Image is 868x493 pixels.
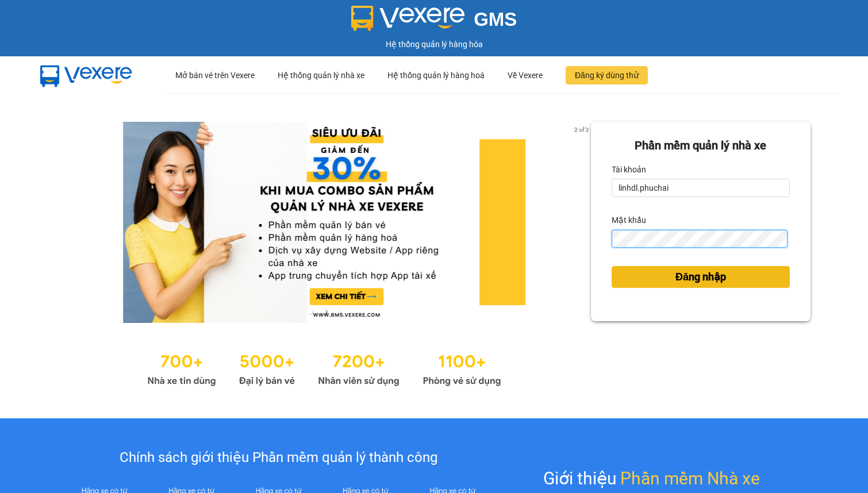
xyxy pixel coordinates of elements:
[612,266,790,288] button: Đăng nhập
[620,465,760,492] span: Phần mềm Nhà xe
[308,309,313,314] li: slide item 1
[387,57,485,94] div: Hệ thống quản lý hàng hoá
[3,38,865,51] div: Hệ thống quản lý hàng hóa
[575,69,639,82] span: Đăng ký dùng thử
[566,66,648,84] button: Đăng ký dùng thử
[612,211,646,229] label: Mật khẩu
[61,447,497,469] div: Chính sách giới thiệu Phần mềm quản lý thành công
[175,57,255,94] div: Mở bán vé trên Vexere
[612,230,788,248] input: Mật khẩu
[29,56,144,94] img: mbUUG5Q.png
[351,17,517,26] a: GMS
[474,9,517,30] span: GMS
[675,269,726,285] span: Đăng nhập
[351,6,465,31] img: logo 2
[612,179,790,197] input: Tài khoản
[571,122,591,137] p: 2 of 3
[612,137,790,155] div: Phần mềm quản lý nhà xe
[508,57,543,94] div: Về Vexere
[543,465,760,492] div: Giới thiệu
[575,122,591,323] button: next slide / item
[57,122,74,323] button: previous slide / item
[612,160,646,179] label: Tài khoản
[147,346,501,390] img: Statistics.png
[322,309,327,314] li: slide item 2
[278,57,364,94] div: Hệ thống quản lý nhà xe
[336,309,340,314] li: slide item 3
